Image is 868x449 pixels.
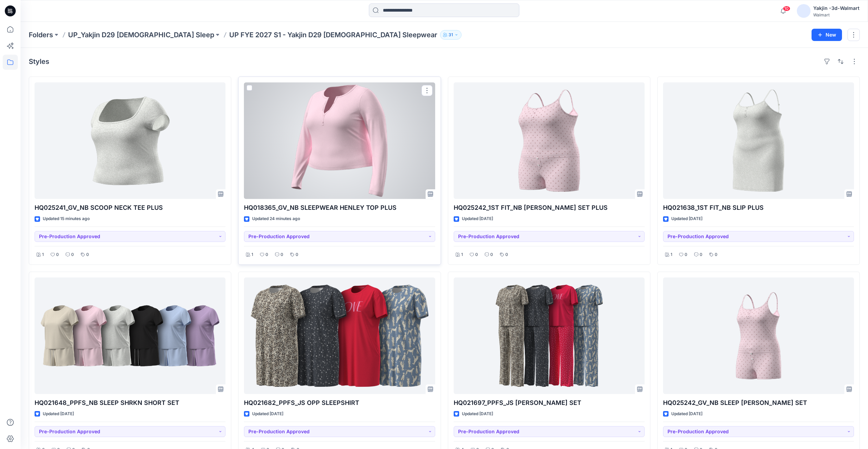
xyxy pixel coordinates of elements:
p: 1 [42,251,44,258]
p: HQ025242_1ST FIT_NB [PERSON_NAME] SET PLUS [454,203,645,213]
h4: Styles [29,57,49,66]
p: HQ021697_PPFS_JS [PERSON_NAME] SET [454,398,645,408]
p: Updated [DATE] [671,410,702,418]
button: New [812,29,842,41]
p: 0 [281,251,283,258]
p: HQ021638_1ST FIT_NB SLIP PLUS [663,203,854,213]
div: Yakjin -3d-Walmart [813,4,859,12]
p: 0 [265,251,268,258]
p: 0 [685,251,687,258]
p: UP FYE 2027 S1 - Yakjin D29 [DEMOGRAPHIC_DATA] Sleepwear [229,30,437,40]
p: 0 [296,251,298,258]
p: 31 [449,31,453,39]
button: 31 [440,30,462,40]
p: HQ025242_GV_NB SLEEP [PERSON_NAME] SET [663,398,854,408]
p: 1 [251,251,253,258]
p: 1 [671,251,672,258]
a: HQ021697_PPFS_JS OPP PJ SET [454,277,645,394]
p: 0 [505,251,508,258]
div: Walmart [813,12,859,17]
a: UP_Yakjin D29 [DEMOGRAPHIC_DATA] Sleep [68,30,214,40]
p: HQ018365_GV_NB SLEEPWEAR HENLEY TOP PLUS [244,203,435,213]
p: 0 [56,251,59,258]
p: Updated 15 minutes ago [43,215,90,222]
p: 0 [700,251,702,258]
a: HQ021682_PPFS_JS OPP SLEEPSHIRT [244,277,435,394]
p: Updated 24 minutes ago [252,215,300,222]
a: HQ025241_GV_NB SCOOP NECK TEE PLUS [35,82,225,199]
a: HQ018365_GV_NB SLEEPWEAR HENLEY TOP PLUS [244,82,435,199]
p: Updated [DATE] [43,410,74,418]
p: 0 [71,251,74,258]
span: 10 [783,6,790,11]
a: Folders [29,30,53,40]
p: HQ021648_PPFS_NB SLEEP SHRKN SHORT SET [35,398,225,408]
p: HQ025241_GV_NB SCOOP NECK TEE PLUS [35,203,225,213]
img: avatar [797,4,811,18]
p: 0 [86,251,89,258]
p: Updated [DATE] [252,410,283,418]
p: Updated [DATE] [671,215,702,222]
p: 0 [475,251,478,258]
p: Updated [DATE] [462,215,493,222]
a: HQ021648_PPFS_NB SLEEP SHRKN SHORT SET [35,277,225,394]
p: 1 [461,251,463,258]
p: HQ021682_PPFS_JS OPP SLEEPSHIRT [244,398,435,408]
p: Updated [DATE] [462,410,493,418]
a: HQ025242_1ST FIT_NB CAMI BOXER SET PLUS [454,82,645,199]
a: HQ021638_1ST FIT_NB SLIP PLUS [663,82,854,199]
p: 0 [490,251,493,258]
p: 0 [715,251,717,258]
a: HQ025242_GV_NB SLEEP CAMI BOXER SET [663,277,854,394]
